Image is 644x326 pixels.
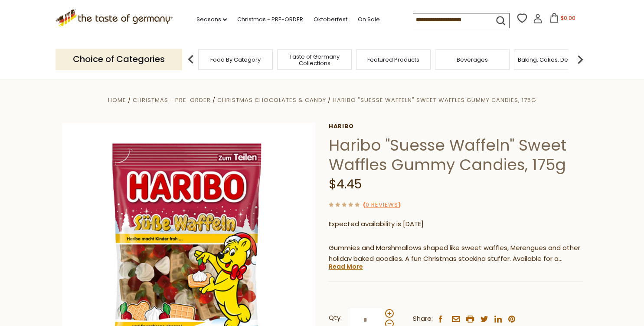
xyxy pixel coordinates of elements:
a: Christmas - PRE-ORDER [133,96,211,104]
a: Baking, Cakes, Desserts [518,56,585,63]
a: Beverages [457,56,488,63]
a: Haribo [329,123,582,130]
a: Christmas Chocolates & Candy [217,96,326,104]
p: Gummies and Marshmallows shaped like sweet waffles, Merengues and other holiday baked goodies. A ... [329,243,582,264]
h1: Haribo "Suesse Waffeln" Sweet Waffles Gummy Candies, 175g [329,135,582,175]
a: Oktoberfest [314,15,347,24]
a: Read More [329,262,363,271]
a: Featured Products [367,56,419,63]
a: Home [108,96,126,104]
a: Christmas - PRE-ORDER [237,15,303,24]
img: next arrow [572,51,589,68]
p: Choice of Categories [56,49,182,70]
span: ( ) [363,201,401,209]
a: Seasons [196,15,227,24]
img: previous arrow [182,51,199,68]
strong: Qty: [329,313,342,323]
span: $4.45 [329,176,362,193]
a: Taste of Germany Collections [280,53,349,66]
a: Food By Category [210,56,261,63]
span: $0.00 [561,14,575,22]
a: Haribo "Suesse Waffeln" Sweet Waffles Gummy Candies, 175g [333,96,536,104]
p: Expected availability is [DATE] [329,219,582,230]
span: Share: [413,313,433,324]
a: On Sale [358,15,380,24]
button: $0.00 [544,13,581,26]
a: 0 Reviews [366,201,398,210]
